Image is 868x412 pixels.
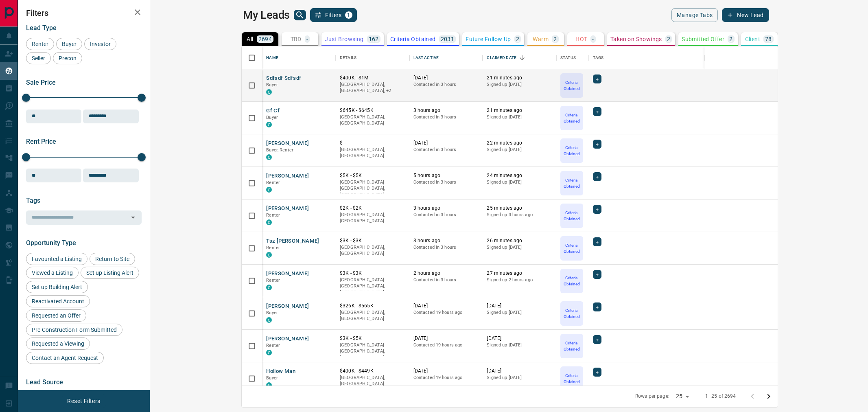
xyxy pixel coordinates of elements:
[29,41,51,47] span: Renter
[561,210,582,222] p: Criteria Obtained
[266,219,272,225] div: condos.ca
[340,335,405,342] p: $3K - $5K
[413,46,439,69] div: Last Active
[673,390,692,402] div: 25
[596,205,599,213] span: +
[487,147,552,153] p: Signed up [DATE]
[635,393,669,400] p: Rows per page:
[266,187,272,193] div: condos.ca
[593,368,601,377] div: +
[553,36,557,42] p: 2
[53,52,82,64] div: Precon
[266,343,280,348] span: Renter
[413,237,479,244] p: 3 hours ago
[26,52,51,64] div: Seller
[266,205,309,213] button: [PERSON_NAME]
[596,335,599,344] span: +
[560,46,576,69] div: Status
[593,46,604,69] div: Tags
[705,393,736,400] p: 1–25 of 2694
[266,310,278,316] span: Buyer
[87,41,114,47] span: Investor
[26,324,122,336] div: Pre-Construction Form Submitted
[667,36,670,42] p: 2
[487,46,516,69] div: Claimed Date
[516,52,528,64] button: Sort
[671,8,718,22] button: Manage Tabs
[561,145,582,157] p: Criteria Obtained
[266,302,309,310] button: [PERSON_NAME]
[266,237,319,245] button: Tsz [PERSON_NAME]
[561,242,582,254] p: Criteria Obtained
[593,172,601,181] div: +
[291,36,302,42] p: TBD
[84,38,116,50] div: Investor
[340,368,405,375] p: $400K - $449K
[596,140,599,148] span: +
[336,46,409,69] div: Details
[340,81,405,94] p: Midtown | Central, Toronto
[266,270,309,278] button: [PERSON_NAME]
[340,244,405,257] p: [GEOGRAPHIC_DATA], [GEOGRAPHIC_DATA]
[487,114,552,121] p: Signed up [DATE]
[561,340,582,352] p: Criteria Obtained
[722,8,769,22] button: New Lead
[26,309,86,322] div: Requested an Offer
[761,388,777,405] button: Go to next page
[266,350,272,355] div: condos.ca
[29,355,101,361] span: Contact an Agent Request
[340,212,405,224] p: [GEOGRAPHIC_DATA], [GEOGRAPHIC_DATA]
[62,394,105,408] button: Reset Filters
[310,8,357,22] button: Filters1
[596,303,599,311] span: +
[593,140,601,149] div: +
[340,75,405,81] p: $400K - $1M
[26,352,104,364] div: Contact an Agent Request
[487,368,552,375] p: [DATE]
[413,179,479,186] p: Contacted in 3 hours
[593,302,601,311] div: +
[487,81,552,88] p: Signed up [DATE]
[258,36,272,42] p: 2694
[266,368,295,375] button: Hollow Man
[729,36,732,42] p: 2
[26,281,88,293] div: Set up Building Alert
[487,342,552,348] p: Signed up [DATE]
[561,79,582,92] p: Criteria Obtained
[596,368,599,376] span: +
[56,38,82,50] div: Buyer
[487,277,552,283] p: Signed up 2 hours ago
[596,270,599,278] span: +
[487,205,552,212] p: 25 minutes ago
[483,46,556,69] div: Claimed Date
[266,75,301,82] button: Sdfsdf Sdfsdf
[561,373,582,385] p: Criteria Obtained
[266,122,272,127] div: condos.ca
[29,340,87,347] span: Requested a Viewing
[266,89,272,95] div: condos.ca
[487,212,552,218] p: Signed up 3 hours ago
[413,107,479,114] p: 3 hours ago
[413,212,479,218] p: Contacted in 3 hours
[306,36,308,42] p: -
[83,270,136,276] span: Set up Listing Alert
[26,24,57,32] span: Lead Type
[413,244,479,251] p: Contacted in 3 hours
[127,212,139,223] button: Open
[487,140,552,147] p: 22 minutes ago
[266,285,272,290] div: condos.ca
[266,107,280,115] button: Gf Cf
[26,253,87,265] div: Favourited a Listing
[340,172,405,179] p: $5K - $5K
[561,177,582,189] p: Criteria Obtained
[26,267,79,279] div: Viewed a Listing
[487,107,552,114] p: 21 minutes ago
[487,237,552,244] p: 26 minutes ago
[487,302,552,309] p: [DATE]
[266,172,309,180] button: [PERSON_NAME]
[561,112,582,124] p: Criteria Obtained
[243,9,290,22] h1: My Leads
[266,140,309,147] button: [PERSON_NAME]
[90,253,135,265] div: Return to Site
[81,267,139,279] div: Set up Listing Alert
